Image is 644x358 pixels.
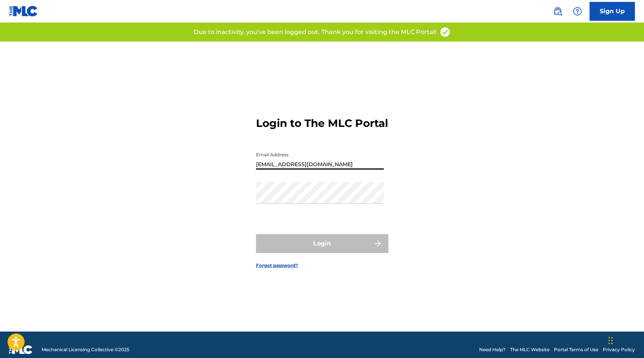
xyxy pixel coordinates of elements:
[606,322,644,358] iframe: Chat Widget
[479,346,506,353] a: Need Help?
[573,7,582,16] img: help
[256,117,388,130] h3: Login to The MLC Portal
[550,4,565,19] a: Public Search
[608,329,613,352] div: Drag
[9,345,33,354] img: logo
[553,7,562,16] img: search
[554,346,598,353] a: Portal Terms of Use
[439,26,451,38] img: access
[603,346,635,353] a: Privacy Policy
[9,6,38,17] img: MLC Logo
[194,28,436,37] p: Due to inactivity, you've been logged out. Thank you for visiting the MLC Portal!
[590,2,635,21] a: Sign Up
[510,346,549,353] a: The MLC Website
[570,4,585,19] div: Help
[42,346,129,353] span: Mechanical Licensing Collective © 2025
[256,262,298,269] a: Forgot password?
